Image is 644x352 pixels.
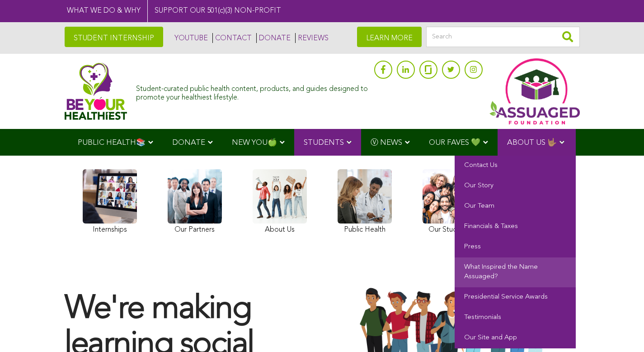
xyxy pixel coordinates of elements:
span: OUR FAVES 💚 [429,139,480,147]
a: REVIEWS [295,33,329,43]
a: Our Site and App [455,328,576,348]
a: What Inspired the Name Assuaged? [455,257,576,287]
a: Presidential Service Awards [455,287,576,308]
span: DONATE [172,139,205,147]
span: STUDENTS [304,139,344,147]
a: LEARN MORE [357,27,422,47]
a: CONTACT [212,33,252,43]
a: Financials & Taxes [455,217,576,237]
span: ABOUT US 🤟🏽 [507,139,557,147]
span: NEW YOU🍏 [232,139,277,147]
img: Assuaged App [489,58,580,124]
iframe: Chat Widget [599,309,644,352]
input: Search [426,27,580,47]
div: Student-curated public health content, products, and guides designed to promote your healthiest l... [136,81,369,102]
a: Our Team [455,196,576,217]
a: YOUTUBE [172,33,208,43]
a: Our Story [455,176,576,196]
div: Navigation Menu [65,129,580,156]
a: DONATE [256,33,291,43]
a: Contact Us [455,156,576,176]
span: Ⓥ NEWS [371,139,402,147]
span: PUBLIC HEALTH📚 [78,139,146,147]
img: Assuaged [65,62,127,120]
a: Press [455,237,576,257]
img: glassdoor [425,65,431,74]
a: STUDENT INTERNSHIP [65,27,163,47]
a: Testimonials [455,308,576,328]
